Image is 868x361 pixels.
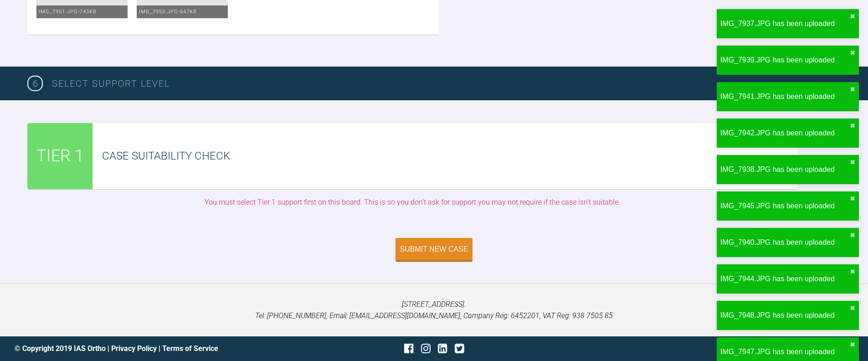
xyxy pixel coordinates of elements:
[395,238,473,261] button: Submit New Case
[850,232,855,239] button: close
[850,268,855,275] button: close
[27,76,43,91] span: 6
[720,273,850,285] div: IMG_7944.JPG has been uploaded
[850,49,855,57] button: close
[102,147,797,165] div: Case Suitability Check
[850,341,855,348] button: close
[139,9,197,15] span: IMG_7953.JPG - 647KB
[400,245,468,253] div: Submit New Case
[111,344,157,353] a: Privacy Policy
[39,9,97,15] span: IMG_7951.JPG - 743KB
[15,299,853,322] p: [STREET_ADDRESS]. Tel: [PHONE_NUMBER], Email: [EMAIL_ADDRESS][DOMAIN_NAME], Company Reg: 6452201,...
[15,343,294,355] div: © Copyright 2019 IAS Ortho | |
[850,195,855,202] button: close
[850,159,855,166] button: close
[720,164,850,175] div: IMG_7938.JPG has been uploaded
[720,346,850,358] div: IMG_7947.JPG has been uploaded
[850,122,855,129] button: close
[720,18,850,30] div: IMG_7937.JPG has been uploaded
[720,127,850,139] div: IMG_7942.JPG has been uploaded
[850,86,855,93] button: close
[720,91,850,103] div: IMG_7941.JPG has been uploaded
[720,200,850,212] div: IMG_7945.JPG has been uploaded
[27,196,797,208] div: You must select Tier 1 support first on this board. This is so you don’t ask for support you may ...
[850,13,855,20] button: close
[720,237,850,248] div: IMG_7940.JPG has been uploaded
[720,309,850,321] div: IMG_7948.JPG has been uploaded
[720,54,850,66] div: IMG_7939.JPG has been uploaded
[36,143,84,170] span: TIER 1
[162,344,218,353] a: Terms of Service
[850,304,855,312] button: close
[52,76,841,91] h3: SELECT SUPPORT LEVEL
